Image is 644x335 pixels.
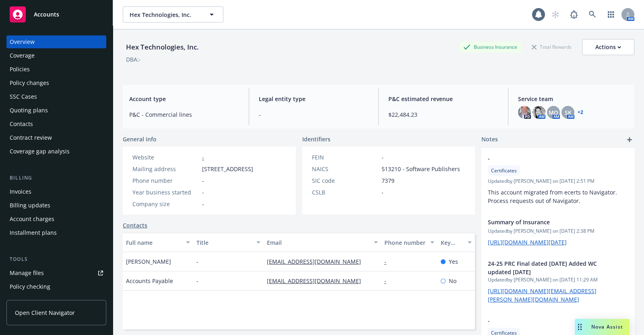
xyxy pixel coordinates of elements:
[196,277,198,285] span: -
[129,95,239,103] span: Account type
[132,188,199,196] div: Year business started
[6,77,106,89] a: Policy changes
[6,280,106,293] a: Policy checking
[384,238,425,247] div: Phone number
[312,176,378,185] div: SIC code
[488,218,607,226] span: Summary of Insurance
[10,145,70,158] div: Coverage gap analysis
[302,135,330,143] span: Identifiers
[10,213,54,225] div: Account charges
[123,135,157,143] span: General info
[547,6,563,23] a: Start snowing
[582,39,634,55] button: Actions
[382,153,384,161] span: -
[488,238,567,246] a: [URL][DOMAIN_NAME][DATE]
[384,258,393,265] a: -
[488,178,628,185] span: Updated by [PERSON_NAME] on [DATE] 2:51 PM
[518,95,628,103] span: Service team
[603,6,619,23] a: Switch app
[6,63,106,76] a: Policies
[132,176,199,185] div: Phone number
[481,211,634,253] div: Summary of InsuranceUpdatedby [PERSON_NAME] on [DATE] 2:38 PM[URL][DOMAIN_NAME][DATE]
[123,42,202,52] div: Hex Technologies, Inc.
[10,226,57,239] div: Installment plans
[488,154,607,163] span: -
[388,110,498,119] span: $22,484.23
[123,221,147,230] a: Contacts
[130,10,199,19] span: Hex Technologies, Inc.
[6,174,106,182] div: Billing
[123,233,193,252] button: Full name
[384,277,393,285] a: -
[488,188,619,205] span: This account migrated from ecerts to Navigator. Process requests out of Navigator.
[259,95,369,103] span: Legal entity type
[6,3,106,26] a: Accounts
[10,267,44,279] div: Manage files
[267,238,369,247] div: Email
[438,233,475,252] button: Key contact
[6,49,106,62] a: Coverage
[6,255,106,263] div: Tools
[591,323,623,330] span: Nova Assist
[6,226,106,239] a: Installment plans
[202,200,204,208] span: -
[6,35,106,48] a: Overview
[264,233,381,252] button: Email
[202,165,253,173] span: [STREET_ADDRESS]
[202,188,204,196] span: -
[132,153,199,161] div: Website
[549,108,558,117] span: MQ
[481,253,634,310] div: 24-25 PRC Final dated [DATE] Added WC updated [DATE]Updatedby [PERSON_NAME] on [DATE] 11:29 AM[UR...
[6,118,106,130] a: Contacts
[10,63,30,76] div: Policies
[6,199,106,212] a: Billing updates
[388,95,498,103] span: P&C estimated revenue
[6,267,106,279] a: Manage files
[202,176,204,185] span: -
[381,233,438,252] button: Phone number
[123,6,223,23] button: Hex Technologies, Inc.
[196,257,198,266] span: -
[312,165,378,173] div: NAICS
[10,199,50,212] div: Billing updates
[6,213,106,225] a: Account charges
[312,188,378,196] div: CSLB
[10,49,35,62] div: Coverage
[575,319,630,335] button: Nova Assist
[10,90,37,103] div: SSC Cases
[481,148,634,211] div: -CertificatesUpdatedby [PERSON_NAME] on [DATE] 2:51 PMThis account migrated from ecerts to Naviga...
[126,277,173,285] span: Accounts Payable
[518,106,531,119] img: photo
[196,238,252,247] div: Title
[312,153,378,161] div: FEIN
[10,77,49,89] div: Policy changes
[488,276,628,283] span: Updated by [PERSON_NAME] on [DATE] 11:29 AM
[382,188,384,196] span: -
[129,110,239,119] span: P&C - Commercial lines
[566,6,582,23] a: Report a Bug
[126,257,171,266] span: [PERSON_NAME]
[528,42,576,52] div: Total Rewards
[625,135,634,145] a: add
[259,110,369,119] span: -
[441,238,463,247] div: Key contact
[15,308,75,317] span: Open Client Navigator
[6,185,106,198] a: Invoices
[10,118,33,130] div: Contacts
[132,200,199,208] div: Company size
[382,165,460,173] span: 513210 - Software Publishers
[584,6,601,23] a: Search
[595,39,621,55] div: Actions
[10,104,48,117] div: Quoting plans
[126,238,181,247] div: Full name
[10,35,35,48] div: Overview
[578,110,583,115] a: +2
[449,277,456,285] span: No
[488,287,597,303] a: [URL][DOMAIN_NAME][EMAIL_ADDRESS][PERSON_NAME][DOMAIN_NAME]
[459,42,521,52] div: Business Insurance
[193,233,264,252] button: Title
[202,153,204,161] a: -
[267,258,367,265] a: [EMAIL_ADDRESS][DOMAIN_NAME]
[126,55,141,64] div: DBA: -
[481,135,498,145] span: Notes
